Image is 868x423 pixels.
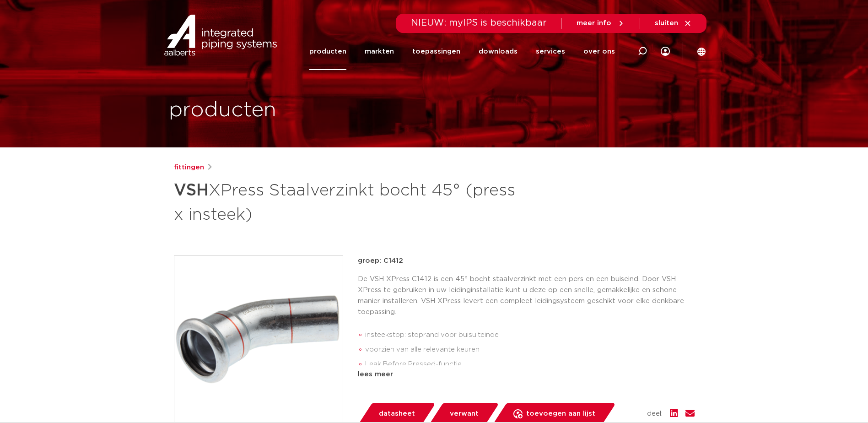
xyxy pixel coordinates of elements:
p: De VSH XPress C1412 is een 45º bocht staalverzinkt met een pers en een buiseind. Door VSH XPress ... [358,274,695,318]
a: fittingen [174,162,204,173]
li: Leak Before Pressed-functie [365,357,695,372]
a: downloads [479,33,518,70]
span: verwant [450,407,479,421]
li: insteekstop: stoprand voor buisuiteinde [365,328,695,342]
div: my IPS [661,33,670,70]
strong: VSH [174,182,209,199]
nav: Menu [309,33,615,70]
a: markten [365,33,394,70]
p: groep: C1412 [358,255,695,266]
a: meer info [577,19,625,27]
div: lees meer [358,369,695,380]
li: voorzien van alle relevante keuren [365,342,695,357]
h1: producten [169,96,276,125]
span: toevoegen aan lijst [526,407,595,421]
h1: XPress Staalverzinkt bocht 45° (press x insteek) [174,177,518,226]
span: sluiten [655,20,678,27]
a: toepassingen [412,33,460,70]
span: deel: [647,408,663,419]
a: sluiten [655,19,692,27]
a: over ons [583,33,615,70]
span: datasheet [379,407,415,421]
a: services [536,33,565,70]
span: meer info [577,20,611,27]
span: NIEUW: myIPS is beschikbaar [411,18,547,27]
a: producten [309,33,346,70]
